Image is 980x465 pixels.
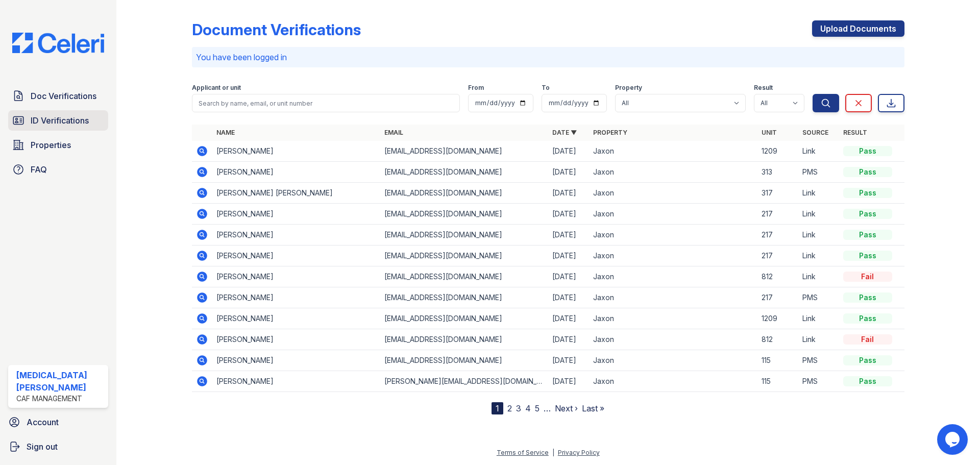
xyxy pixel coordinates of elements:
td: 217 [757,225,798,246]
td: [EMAIL_ADDRESS][DOMAIN_NAME] [380,162,548,183]
div: CAF Management [16,394,104,404]
div: Pass [843,188,892,198]
img: CE_Logo_Blue-a8612792a0a2168367f1c8372b55b34899dd931a85d93a1a3d3e32e68fde9ad4.png [4,33,112,53]
div: Pass [843,313,892,324]
td: Jaxon [589,350,757,371]
a: 3 [516,403,521,413]
td: Jaxon [589,371,757,392]
a: Date ▼ [552,129,577,136]
td: [PERSON_NAME] [212,287,380,308]
td: [PERSON_NAME] [212,204,380,225]
td: [EMAIL_ADDRESS][DOMAIN_NAME] [380,287,548,308]
input: Search by name, email, or unit number [192,94,460,112]
td: [EMAIL_ADDRESS][DOMAIN_NAME] [380,204,548,225]
td: [DATE] [548,246,589,266]
td: 812 [757,329,798,350]
div: | [552,449,554,456]
a: Name [216,129,235,136]
td: Link [798,329,839,350]
td: [EMAIL_ADDRESS][DOMAIN_NAME] [380,183,548,204]
td: Jaxon [589,162,757,183]
div: Pass [843,355,892,365]
td: Jaxon [589,183,757,204]
td: [DATE] [548,350,589,371]
a: FAQ [8,159,108,180]
td: Jaxon [589,225,757,246]
div: Pass [843,209,892,219]
td: [EMAIL_ADDRESS][DOMAIN_NAME] [380,329,548,350]
td: Link [798,266,839,287]
span: Doc Verifications [31,90,96,102]
td: Link [798,308,839,329]
td: 317 [757,183,798,204]
td: [PERSON_NAME] [212,329,380,350]
td: [PERSON_NAME] [212,225,380,246]
td: 1209 [757,308,798,329]
td: [PERSON_NAME] [PERSON_NAME] [212,183,380,204]
td: [DATE] [548,183,589,204]
span: … [544,402,551,414]
td: Link [798,246,839,266]
td: [DATE] [548,287,589,308]
td: [EMAIL_ADDRESS][DOMAIN_NAME] [380,266,548,287]
td: [DATE] [548,371,589,392]
td: [PERSON_NAME] [212,246,380,266]
td: PMS [798,350,839,371]
td: [PERSON_NAME] [212,266,380,287]
a: ID Verifications [8,110,108,131]
a: Unit [762,129,777,136]
a: Last » [582,403,604,413]
td: 1209 [757,141,798,162]
a: Privacy Policy [558,449,600,456]
label: Applicant or unit [192,84,241,92]
td: Link [798,183,839,204]
td: Jaxon [589,308,757,329]
td: [EMAIL_ADDRESS][DOMAIN_NAME] [380,246,548,266]
div: Pass [843,146,892,156]
td: Link [798,204,839,225]
td: [PERSON_NAME] [212,371,380,392]
a: Properties [8,135,108,155]
td: [DATE] [548,141,589,162]
a: 2 [507,403,512,413]
a: Result [843,129,867,136]
label: Result [754,84,773,92]
td: Jaxon [589,287,757,308]
td: 217 [757,287,798,308]
td: 115 [757,350,798,371]
td: PMS [798,162,839,183]
td: [EMAIL_ADDRESS][DOMAIN_NAME] [380,141,548,162]
td: Jaxon [589,266,757,287]
div: Pass [843,167,892,177]
td: [DATE] [548,204,589,225]
div: Document Verifications [192,20,361,39]
td: Link [798,225,839,246]
td: [DATE] [548,329,589,350]
td: 812 [757,266,798,287]
td: [PERSON_NAME] [212,308,380,329]
div: Pass [843,230,892,240]
a: 5 [535,403,540,413]
a: Terms of Service [497,449,549,456]
td: [PERSON_NAME] [212,350,380,371]
a: Property [593,129,627,136]
span: FAQ [31,163,47,176]
iframe: chat widget [937,424,970,455]
td: 217 [757,246,798,266]
div: Pass [843,251,892,261]
div: 1 [492,402,503,414]
td: PMS [798,287,839,308]
label: From [468,84,484,92]
td: [EMAIL_ADDRESS][DOMAIN_NAME] [380,225,548,246]
div: [MEDICAL_DATA][PERSON_NAME] [16,369,104,394]
a: Account [4,412,112,432]
label: Property [615,84,642,92]
span: Account [27,416,59,428]
a: 4 [525,403,531,413]
label: To [542,84,550,92]
span: Sign out [27,440,58,453]
td: [DATE] [548,266,589,287]
td: 313 [757,162,798,183]
td: Jaxon [589,141,757,162]
a: Email [384,129,403,136]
